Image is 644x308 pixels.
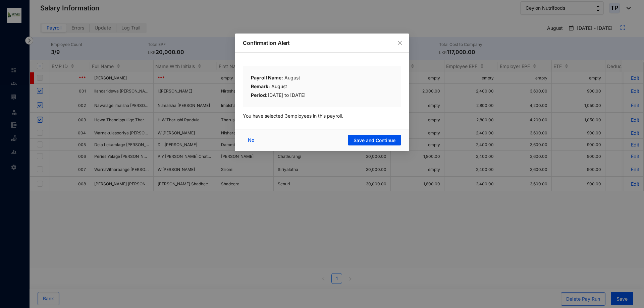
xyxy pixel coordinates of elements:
[243,39,401,47] p: Confirmation Alert
[354,137,395,144] span: Save and Continue
[396,39,404,47] button: Close
[348,135,401,145] button: Save and Continue
[397,40,402,46] span: close
[251,92,268,98] b: Period:
[243,135,261,145] button: No
[251,74,393,83] div: August
[251,83,393,91] div: August
[248,136,254,144] span: No
[251,83,270,89] b: Remark:
[251,91,393,99] div: [DATE] to [DATE]
[243,113,343,119] span: You have selected 3 employees in this payroll.
[251,75,283,80] b: Payroll Name:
